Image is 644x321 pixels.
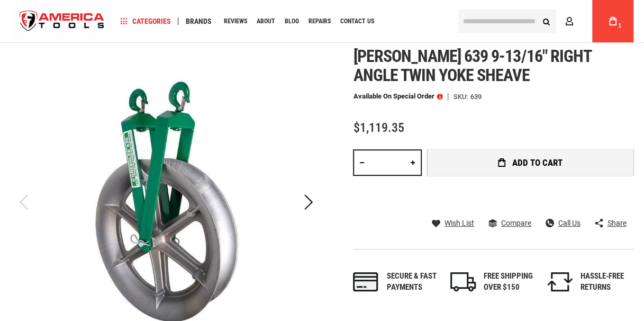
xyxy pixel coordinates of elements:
[353,272,378,291] img: payments
[186,17,212,25] span: Brands
[219,14,252,29] a: Reviews
[427,149,633,176] button: Add to Cart
[11,2,113,41] a: store logo
[470,93,481,100] div: 639
[445,219,474,227] span: Wish List
[607,219,627,227] span: Share
[252,14,280,29] a: About
[432,218,474,228] a: Wish List
[115,14,176,29] a: Categories
[335,14,379,29] a: Contact Us
[546,218,580,228] a: Call Us
[353,46,591,85] span: [PERSON_NAME] 639 9-13/16" right angle twin yoke sheave
[257,18,275,24] span: About
[547,272,573,291] img: returns
[386,271,439,293] div: Secure & fast payments
[353,120,404,135] span: $1,119.35
[120,17,171,25] span: Categories
[618,23,621,29] span: 1
[580,271,633,293] div: HASSLE-FREE RETURNS
[285,18,299,24] span: Blog
[501,219,531,227] span: Compare
[11,2,113,41] img: America Tools
[558,219,580,227] span: Call Us
[536,11,556,31] button: Search
[340,18,374,24] span: Contact Us
[304,14,335,29] a: Repairs
[450,272,476,291] img: shipping
[309,18,331,24] span: Repairs
[224,18,247,24] span: Reviews
[425,179,636,183] iframe: Secure express checkout frame
[488,218,531,228] a: Compare
[453,93,470,100] strong: SKU
[484,271,537,293] div: FREE SHIPPING OVER $150
[353,93,442,100] p: Available on Special Order
[512,158,563,167] span: Add to Cart
[181,14,216,29] a: Brands
[280,14,304,29] a: Blog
